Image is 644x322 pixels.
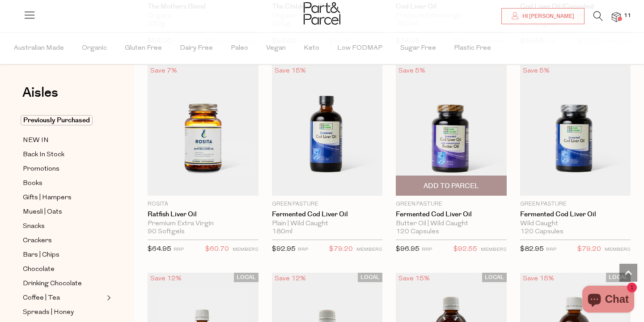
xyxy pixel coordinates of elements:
small: MEMBERS [605,247,631,252]
inbox-online-store-chat: Shopify online store chat [580,286,637,315]
button: Expand/Collapse Coffee | Tea [105,292,111,303]
img: Fermented Cod Liver Oil [396,65,507,196]
div: Save 7% [148,65,180,77]
span: $79.20 [577,244,601,255]
div: Save 12% [272,273,309,285]
span: Paleo [231,33,248,64]
span: $60.70 [205,244,229,255]
span: $64.95 [148,246,171,253]
span: Australian Made [14,33,64,64]
small: MEMBERS [481,247,507,252]
span: Coffee | Tea [23,293,60,304]
span: LOCAL [234,273,258,282]
span: LOCAL [482,273,507,282]
span: 90 Softgels [148,228,185,236]
img: Ratfish Liver Oil [148,65,258,196]
span: Bars | Chips [23,250,59,261]
a: Snacks [23,221,104,232]
div: Save 5% [520,65,552,77]
p: Green Pasture [272,200,383,208]
a: Fermented Cod Liver Oil [520,210,631,219]
a: Books [23,178,104,189]
span: $96.95 [396,246,419,253]
a: 11 [612,12,621,21]
span: Organic [82,33,107,64]
div: Premium Extra Virgin [148,220,258,228]
span: Aisles [22,83,58,103]
button: Add To Parcel [396,176,507,196]
a: Aisles [22,86,58,108]
span: LOCAL [606,273,631,282]
a: Spreads | Honey [23,307,104,318]
a: NEW IN [23,135,104,146]
span: 180ml [272,228,292,236]
div: Save 15% [272,65,309,77]
small: MEMBERS [356,247,382,252]
small: RRP [298,247,308,252]
span: Chocolate [23,264,55,275]
img: Fermented Cod Liver Oil [520,65,631,196]
span: $79.20 [329,244,353,255]
span: Keto [304,33,319,64]
span: Snacks [23,221,45,232]
span: 120 Capsules [396,228,439,236]
a: Ratfish Liver Oil [148,210,258,219]
small: RRP [174,247,184,252]
p: Rosita [148,200,258,208]
img: Part&Parcel [304,2,340,25]
span: Gluten Free [125,33,162,64]
a: Bars | Chips [23,249,104,261]
span: Muesli | Oats [23,207,62,218]
a: Drinking Chocolate [23,278,104,289]
span: NEW IN [23,135,49,146]
a: Muesli | Oats [23,206,104,218]
div: Save 5% [396,65,428,77]
div: Plain | Wild Caught [272,220,383,228]
a: Promotions [23,163,104,175]
span: $92.55 [453,244,477,255]
span: Promotions [23,164,59,175]
img: Fermented Cod Liver Oil [272,65,383,196]
span: Sugar Free [400,33,436,64]
small: RRP [546,247,556,252]
a: Coffee | Tea [23,292,104,304]
a: Gifts | Hampers [23,192,104,203]
a: Fermented Cod Liver Oil [396,210,507,219]
small: MEMBERS [233,247,258,252]
span: Spreads | Honey [23,307,74,318]
span: Dairy Free [180,33,213,64]
a: Chocolate [23,264,104,275]
a: Fermented Cod Liver Oil [272,210,383,219]
span: Hi [PERSON_NAME] [520,13,574,20]
span: LOCAL [358,273,382,282]
span: Back In Stock [23,150,64,160]
p: Green Pasture [520,200,631,208]
span: Vegan [266,33,286,64]
div: Save 12% [148,273,184,285]
span: Add To Parcel [424,181,479,191]
span: Crackers [23,236,52,246]
span: $92.95 [272,246,296,253]
div: Wild Caught [520,220,631,228]
span: $82.95 [520,246,544,253]
a: Hi [PERSON_NAME] [501,8,585,24]
span: Previously Purchased [21,115,93,125]
span: Low FODMAP [337,33,382,64]
a: Back In Stock [23,149,104,160]
div: Butter Oil | Wild Caught [396,220,507,228]
span: Books [23,178,42,189]
div: Save 15% [520,273,557,285]
p: Green Pasture [396,200,507,208]
span: Gifts | Hampers [23,193,72,203]
span: Plastic Free [454,33,491,64]
span: Drinking Chocolate [23,279,82,289]
small: RRP [422,247,432,252]
span: 11 [622,12,633,20]
a: Previously Purchased [23,115,104,126]
div: Save 15% [396,273,432,285]
span: 120 Capsules [520,228,563,236]
a: Crackers [23,235,104,246]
